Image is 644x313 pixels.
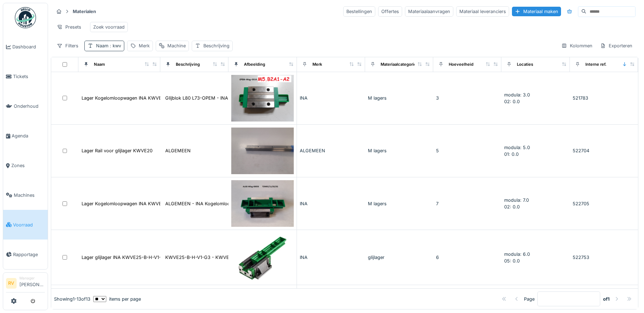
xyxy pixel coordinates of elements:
[504,152,519,157] span: 01: 0.0
[573,200,635,207] div: 522705
[3,91,48,121] a: Onderhoud
[54,296,90,302] div: Showing 1 - 13 of 13
[3,240,48,269] a: Rapportage
[436,254,499,261] div: 6
[597,41,636,51] div: Exporteren
[19,276,45,291] li: [PERSON_NAME]
[573,95,635,101] div: 521783
[6,276,45,293] a: RV Manager[PERSON_NAME]
[82,95,193,101] div: Lager Kogelomloopwagen INA KWVE30-B-H-V1-G3
[231,233,293,282] img: Lager glijlager INA KWVE25-B-H-V1-G3
[585,61,607,67] div: Interne ref.
[13,222,45,228] span: Voorraad
[603,296,610,302] strong: of 1
[449,61,473,67] div: Hoeveelheid
[165,147,191,154] div: ALGEMEEN
[573,147,635,154] div: 522704
[456,6,509,17] div: Materiaal leveranciers
[504,252,530,257] span: modula: 6.0
[504,92,530,98] span: modula: 3.0
[203,42,229,49] div: Beschrijving
[517,61,533,67] div: Locaties
[3,181,48,210] a: Machines
[558,41,596,51] div: Kolommen
[300,147,362,154] div: ALGEMEEN
[436,147,499,154] div: 5
[300,200,362,207] div: INA
[11,162,45,169] span: Zones
[368,200,430,207] div: M lagers
[6,278,17,289] li: RV
[176,61,200,67] div: Beschrijving
[54,22,84,32] div: Presets
[108,43,121,48] span: : kwv
[524,296,535,302] div: Page
[167,42,186,49] div: Machine
[300,95,362,101] div: INA
[3,151,48,181] a: Zones
[368,147,430,154] div: M lagers
[312,61,322,67] div: Merk
[3,32,48,62] a: Dashboard
[405,6,453,17] div: Materiaalaanvragen
[14,103,45,110] span: Onderhoud
[504,99,520,104] span: 02: 0.0
[94,61,105,67] div: Naam
[3,210,48,240] a: Voorraad
[512,7,561,16] div: Materiaal maken
[244,61,265,67] div: Afbeelding
[504,204,520,209] span: 02: 0.0
[70,8,99,15] strong: Materialen
[300,254,362,261] div: INA
[82,254,167,261] div: Lager glijlager INA KWVE25-B-H-V1-G3
[82,200,187,207] div: Lager Kogelomloopwagen INA KWVE20-B-V1-G3
[15,7,36,28] img: Badge_color-CXgf-gQk.svg
[436,200,499,207] div: 7
[19,276,45,281] div: Manager
[96,42,121,49] div: Naam
[381,61,416,67] div: Materiaalcategorie
[378,6,402,17] div: Offertes
[504,145,530,150] span: modula: 5.0
[14,192,45,199] span: Machines
[13,73,45,80] span: Tickets
[13,251,45,258] span: Rapportage
[343,6,375,17] div: Bestellingen
[54,41,82,51] div: Filters
[3,62,48,91] a: Tickets
[165,95,283,101] div: Glijblok L80 L73-OPEM - INA Kogelomloopwagen Bo...
[368,254,430,261] div: glijlager
[231,75,293,122] img: Lager Kogelomloopwagen INA KWVE30-B-H-V1-G3
[231,180,293,227] img: Lager Kogelomloopwagen INA KWVE20-B-V1-G3
[3,121,48,151] a: Agenda
[504,258,520,264] span: 05: 0.0
[504,197,529,203] span: modula: 7.0
[231,128,293,174] img: Lager Rail voor glijlager KWVE20
[12,43,45,50] span: Dashboard
[573,254,635,261] div: 522753
[165,254,264,261] div: KWVE25-B-H-V1-G3 - KWVE25-B-V1-G3 INA
[368,95,430,101] div: M lagers
[93,296,141,302] div: items per page
[436,95,499,101] div: 3
[12,132,45,139] span: Agenda
[82,147,153,154] div: Lager Rail voor glijlager KWVE20
[139,42,150,49] div: Merk
[93,24,125,30] div: Zoek voorraad
[165,200,287,207] div: ALGEMEEN - INA Kogelomloopwagen Grootte: 20 Voo...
